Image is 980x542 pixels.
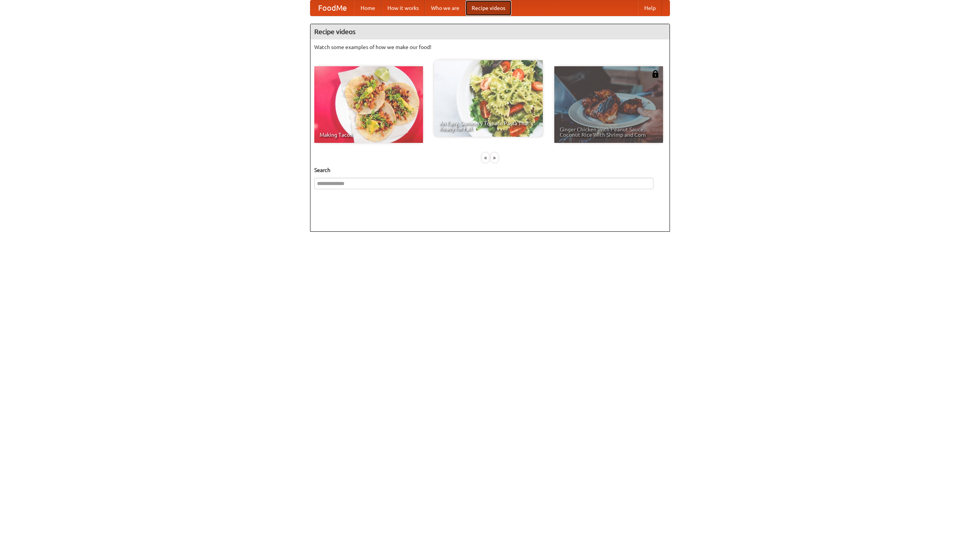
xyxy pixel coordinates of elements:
a: An Easy, Summery Tomato Pasta That's Ready for Fall [434,60,543,137]
a: Recipe videos [465,0,511,16]
a: FoodMe [310,0,354,16]
div: » [491,153,498,162]
a: Help [638,0,662,16]
h4: Recipe videos [310,24,670,39]
h5: Search [314,166,666,174]
a: Who we are [425,0,465,16]
a: Making Tacos [314,66,423,143]
a: How it works [381,0,425,16]
img: 483408.png [652,70,659,78]
div: « [482,153,489,162]
a: Home [354,0,381,16]
span: Making Tacos [320,132,418,138]
span: An Easy, Summery Tomato Pasta That's Ready for Fall [439,121,537,131]
p: Watch some examples of how we make our food! [314,43,666,51]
